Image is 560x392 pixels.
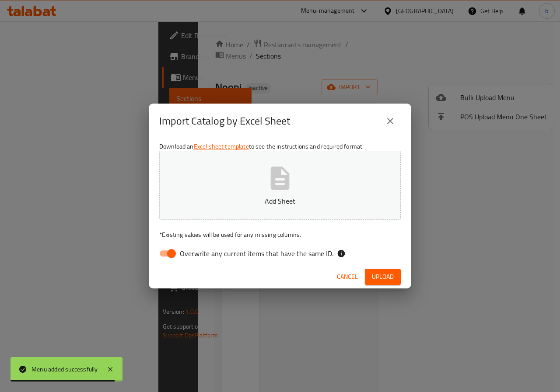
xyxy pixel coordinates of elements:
[194,141,249,152] a: Excel sheet template
[365,269,401,285] button: Upload
[380,111,401,132] button: close
[333,269,361,285] button: Cancel
[337,249,346,258] svg: If the overwrite option isn't selected, then the items that match an existing ID will be ignored ...
[159,151,401,220] button: Add Sheet
[372,271,394,282] span: Upload
[149,139,411,265] div: Download an to see the instructions and required format.
[337,271,358,282] span: Cancel
[31,364,98,374] div: Menu added successfully
[159,230,401,239] p: Existing values will be used for any missing columns.
[173,196,387,206] p: Add Sheet
[159,114,290,128] h2: Import Catalog by Excel Sheet
[180,248,333,259] span: Overwrite any current items that have the same ID.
